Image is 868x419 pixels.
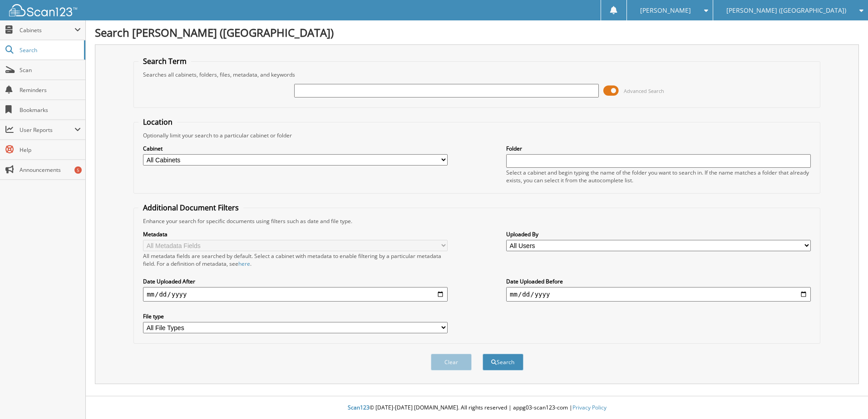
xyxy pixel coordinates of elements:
[20,126,74,134] span: User Reports
[348,404,370,411] span: Scan123
[572,404,607,411] a: Privacy Policy
[138,117,177,127] legend: Location
[138,71,815,78] div: Searches all cabinets, folders, files, metadata, and keywords
[143,278,448,285] label: Date Uploaded After
[138,203,243,213] legend: Additional Document Filters
[143,287,448,302] input: start
[238,260,250,268] a: here
[20,46,79,54] span: Search
[86,397,868,419] div: © [DATE]-[DATE] [DOMAIN_NAME]. All rights reserved | appg03-scan123-com |
[143,252,448,268] div: All metadata fields are searched by default. Select a cabinet with metadata to enable filtering b...
[483,354,523,370] button: Search
[138,217,815,225] div: Enhance your search for specific documents using filters such as date and file type.
[138,132,815,139] div: Optionally limit your search to a particular cabinet or folder
[624,88,664,94] span: Advanced Search
[506,169,811,184] div: Select a cabinet and begin typing the name of the folder you want to search in. If the name match...
[143,312,448,320] label: File type
[20,26,74,34] span: Cabinets
[20,166,81,174] span: Announcements
[143,230,448,238] label: Metadata
[9,4,77,16] img: scan123-logo-white.svg
[506,230,811,238] label: Uploaded By
[74,166,82,174] div: 5
[640,8,691,13] span: [PERSON_NAME]
[138,56,191,66] legend: Search Term
[20,146,81,154] span: Help
[726,8,846,13] span: [PERSON_NAME] ([GEOGRAPHIC_DATA])
[431,354,472,370] button: Clear
[143,145,448,152] label: Cabinet
[506,145,811,152] label: Folder
[20,106,81,114] span: Bookmarks
[95,25,859,40] h1: Search [PERSON_NAME] ([GEOGRAPHIC_DATA])
[20,86,81,94] span: Reminders
[20,66,81,74] span: Scan
[506,287,811,302] input: end
[506,278,811,285] label: Date Uploaded Before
